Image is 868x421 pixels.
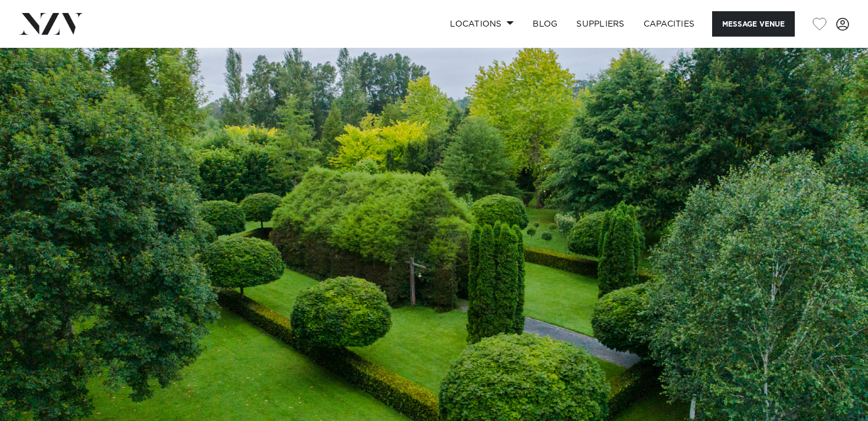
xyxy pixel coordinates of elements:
[567,11,634,37] a: SUPPLIERS
[634,11,704,37] a: Capacities
[712,11,795,37] button: Message Venue
[440,11,523,37] a: Locations
[19,13,83,34] img: nzv-logo.png
[523,11,567,37] a: BLOG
